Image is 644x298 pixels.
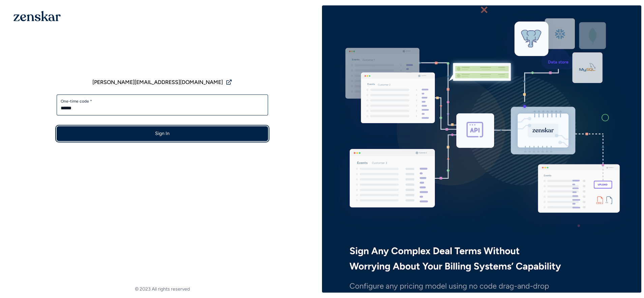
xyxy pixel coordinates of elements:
label: One-time code * [61,99,264,104]
img: 1OGAJ2xQqyY4LXKgY66KYq0eOWRCkrZdAb3gUhuVAqdWPZE9SRJmCz+oDMSn4zDLXe31Ii730ItAGKgCKgCCgCikA4Av8PJUP... [13,11,61,21]
button: Sign In [57,126,268,141]
span: [PERSON_NAME][EMAIL_ADDRESS][DOMAIN_NAME] [92,78,223,86]
footer: © 2023 All rights reserved [3,286,322,293]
